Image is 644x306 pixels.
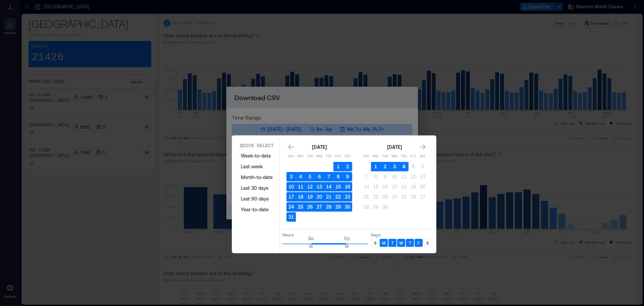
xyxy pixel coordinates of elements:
[418,182,427,191] button: 20
[286,202,296,212] button: 24
[344,235,350,241] span: 6p
[390,182,399,191] button: 17
[380,152,390,161] th: Tuesday
[362,172,371,181] button: 7
[399,152,409,161] th: Thursday
[343,152,352,161] th: Saturday
[385,143,404,151] div: [DATE]
[409,240,411,246] p: T
[296,192,305,202] button: 18
[324,202,333,212] button: 28
[380,202,390,212] button: 30
[286,172,296,181] button: 3
[362,154,371,159] p: Sun
[399,172,409,181] button: 11
[371,202,380,212] button: 29
[333,152,343,161] th: Friday
[237,204,277,215] button: Year-to-date
[343,162,352,171] button: 2
[399,240,403,246] p: W
[315,182,324,191] button: 13
[305,192,315,202] button: 19
[305,152,315,161] th: Tuesday
[399,154,409,159] p: Thu
[333,172,343,181] button: 8
[399,192,409,202] button: 25
[371,172,380,181] button: 8
[333,192,343,202] button: 22
[371,162,380,171] button: 1
[310,143,329,151] div: [DATE]
[380,162,390,171] button: 2
[380,172,390,181] button: 9
[296,154,305,159] p: Mon
[286,212,296,222] button: 31
[315,172,324,181] button: 6
[343,172,352,181] button: 9
[418,172,427,181] button: 13
[418,152,427,161] th: Saturday
[418,154,427,159] p: Sat
[409,162,418,171] button: 5
[237,172,277,183] button: Month-to-date
[409,192,418,202] button: 26
[324,182,333,191] button: 14
[286,142,296,152] button: Go to previous month
[371,152,380,161] th: Monday
[409,154,418,159] p: Fri
[305,154,315,159] p: Tue
[324,154,333,159] p: Thu
[371,182,380,191] button: 15
[418,142,427,152] button: Go to next month
[380,192,390,202] button: 23
[362,202,371,212] button: 28
[399,162,409,171] button: 4
[286,182,296,191] button: 10
[305,202,315,212] button: 26
[409,172,418,181] button: 12
[286,152,296,161] th: Sunday
[374,240,376,246] p: S
[390,162,399,171] button: 3
[324,152,333,161] th: Thursday
[343,202,352,212] button: 30
[315,202,324,212] button: 27
[380,182,390,191] button: 16
[390,152,399,161] th: Wednesday
[418,192,427,202] button: 27
[382,240,385,246] p: M
[305,172,315,181] button: 5
[282,232,368,237] p: Hours
[237,161,277,172] button: Last week
[308,235,314,241] span: 8a
[324,192,333,202] button: 21
[371,232,431,237] p: Days
[409,152,418,161] th: Friday
[390,154,399,159] p: Wed
[343,154,352,159] p: Sat
[380,154,390,159] p: Tue
[371,192,380,202] button: 22
[296,152,305,161] th: Monday
[240,142,274,149] p: Quick Select
[315,154,324,159] p: Wed
[343,182,352,191] button: 16
[399,182,409,191] button: 18
[315,152,324,161] th: Wednesday
[237,193,277,204] button: Last 90 days
[315,192,324,202] button: 20
[305,182,315,191] button: 12
[418,162,427,171] button: 6
[343,192,352,202] button: 23
[390,192,399,202] button: 24
[418,240,420,246] p: F
[409,182,418,191] button: 19
[371,154,380,159] p: Mon
[333,182,343,191] button: 15
[362,152,371,161] th: Sunday
[362,182,371,191] button: 14
[426,240,429,246] p: S
[362,192,371,202] button: 21
[237,183,277,193] button: Last 30 days
[333,162,343,171] button: 1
